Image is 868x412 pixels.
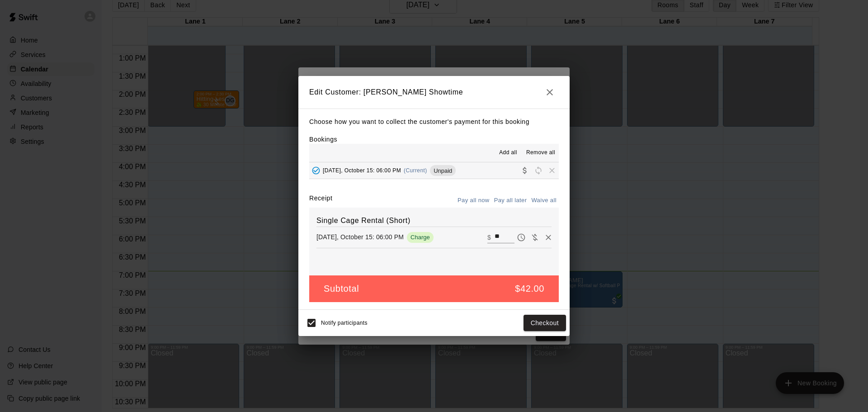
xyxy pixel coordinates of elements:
[430,167,456,174] span: Unpaid
[494,146,523,160] button: Add all
[455,194,492,208] button: Pay all now
[545,167,559,174] span: Remove
[523,146,559,160] button: Remove all
[407,234,434,241] span: Charge
[499,148,517,157] span: Add all
[298,76,570,109] h2: Edit Customer: [PERSON_NAME] Showtime
[514,233,528,241] span: Pay later
[316,232,404,242] p: [DATE], October 15: 06:00 PM
[526,148,555,157] span: Remove all
[309,194,332,208] label: Receipt
[492,194,529,208] button: Pay all later
[309,136,337,143] label: Bookings
[487,233,491,242] p: $
[309,164,323,177] button: Added - Collect Payment
[309,116,559,128] p: Choose how you want to collect the customer's payment for this booking
[529,194,559,208] button: Waive all
[515,283,544,295] h5: $42.00
[532,167,545,174] span: Reschedule
[316,215,552,227] h6: Single Cage Rental (Short)
[542,231,555,244] button: Remove
[309,162,559,179] button: Added - Collect Payment[DATE], October 15: 06:00 PM(Current)UnpaidCollect paymentRescheduleRemove
[324,283,359,295] h5: Subtotal
[518,167,532,174] span: Collect payment
[404,167,427,174] span: (Current)
[323,167,401,174] span: [DATE], October 15: 06:00 PM
[528,233,542,241] span: Waive payment
[524,315,566,331] button: Checkout
[321,320,368,326] span: Notify participants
